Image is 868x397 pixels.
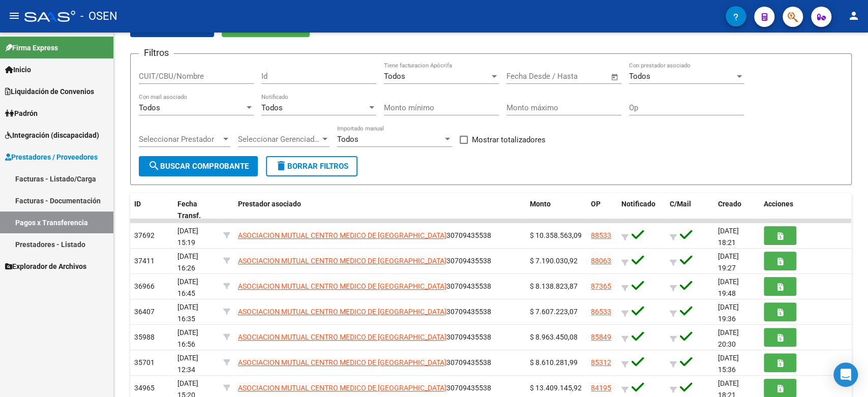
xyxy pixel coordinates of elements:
[5,130,99,141] span: Integración (discapacidad)
[134,384,155,392] span: 34965
[530,358,578,367] span: $ 8.610.281,99
[238,257,446,265] span: ASOCIACION MUTUAL CENTRO MEDICO DE [GEOGRAPHIC_DATA]
[591,384,611,392] a: 84195
[587,193,617,227] datatable-header-cell: OP
[506,72,548,81] input: Fecha inicio
[177,252,198,272] span: [DATE] 16:26
[177,303,198,323] span: [DATE] 16:35
[530,282,578,290] span: $ 8.138.823,87
[530,308,578,316] span: $ 7.607.223,07
[629,72,650,81] span: Todos
[666,193,714,227] datatable-header-cell: C/Mail
[134,257,155,265] span: 37411
[139,103,160,112] span: Todos
[134,282,155,290] span: 36966
[718,200,741,208] span: Creado
[238,308,491,316] span: 30709435538
[148,160,160,172] mat-icon: search
[530,333,578,341] span: $ 8.963.450,08
[530,257,578,265] span: $ 7.190.030,92
[238,384,446,392] span: ASOCIACION MUTUAL CENTRO MEDICO DE [GEOGRAPHIC_DATA]
[238,384,491,392] span: 30709435538
[177,278,198,297] span: [DATE] 16:45
[714,193,760,227] datatable-header-cell: Creado
[238,282,491,290] span: 30709435538
[238,257,491,265] span: 30709435538
[134,308,155,316] span: 36407
[134,200,141,208] span: ID
[5,108,38,119] span: Padrón
[139,135,221,144] span: Seleccionar Prestador
[238,308,446,316] span: ASOCIACION MUTUAL CENTRO MEDICO DE [GEOGRAPHIC_DATA]
[148,162,249,171] span: Buscar Comprobante
[718,252,739,272] span: [DATE] 19:27
[177,328,198,348] span: [DATE] 16:56
[177,200,201,220] span: Fecha Transf.
[238,231,446,239] span: ASOCIACION MUTUAL CENTRO MEDICO DE [GEOGRAPHIC_DATA]
[134,358,155,367] span: 35701
[591,282,611,290] a: 87365
[384,72,405,81] span: Todos
[591,358,611,367] a: 85312
[5,151,98,163] span: Prestadores / Proveedores
[238,333,491,341] span: 30709435538
[621,200,655,208] span: Notificado
[5,261,86,272] span: Explorador de Archivos
[238,333,446,341] span: ASOCIACION MUTUAL CENTRO MEDICO DE [GEOGRAPHIC_DATA]
[591,257,611,265] a: 88063
[530,200,551,208] span: Monto
[130,193,173,227] datatable-header-cell: ID
[234,193,526,227] datatable-header-cell: Prestador asociado
[833,362,858,387] div: Open Intercom Messenger
[266,156,357,176] button: Borrar Filtros
[472,134,546,146] span: Mostrar totalizadores
[5,64,31,75] span: Inicio
[275,160,287,172] mat-icon: delete
[238,358,491,367] span: 30709435538
[718,227,739,247] span: [DATE] 18:21
[718,354,739,374] span: [DATE] 15:36
[238,135,320,144] span: Seleccionar Gerenciador
[764,200,793,208] span: Acciones
[591,308,611,316] a: 86533
[591,231,611,239] a: 88533
[670,200,691,208] span: C/Mail
[848,10,860,22] mat-icon: person
[177,227,198,247] span: [DATE] 15:19
[718,278,739,297] span: [DATE] 19:48
[238,200,301,208] span: Prestador asociado
[718,328,739,348] span: [DATE] 20:30
[718,303,739,323] span: [DATE] 19:36
[609,71,621,83] button: Open calendar
[557,72,606,81] input: Fecha fin
[261,103,283,112] span: Todos
[275,162,348,171] span: Borrar Filtros
[760,193,851,227] datatable-header-cell: Acciones
[173,193,219,227] datatable-header-cell: Fecha Transf.
[139,46,174,60] h3: Filtros
[526,193,587,227] datatable-header-cell: Monto
[5,86,94,97] span: Liquidación de Convenios
[530,384,582,392] span: $ 13.409.145,92
[591,200,601,208] span: OP
[238,358,446,367] span: ASOCIACION MUTUAL CENTRO MEDICO DE [GEOGRAPHIC_DATA]
[80,5,117,27] span: - OSEN
[134,231,155,239] span: 37692
[530,231,582,239] span: $ 10.358.563,09
[591,333,611,341] a: 85849
[5,42,58,53] span: Firma Express
[617,193,666,227] datatable-header-cell: Notificado
[8,10,20,22] mat-icon: menu
[238,282,446,290] span: ASOCIACION MUTUAL CENTRO MEDICO DE [GEOGRAPHIC_DATA]
[238,231,491,239] span: 30709435538
[139,156,258,176] button: Buscar Comprobante
[134,333,155,341] span: 35988
[177,354,198,374] span: [DATE] 12:34
[337,135,358,144] span: Todos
